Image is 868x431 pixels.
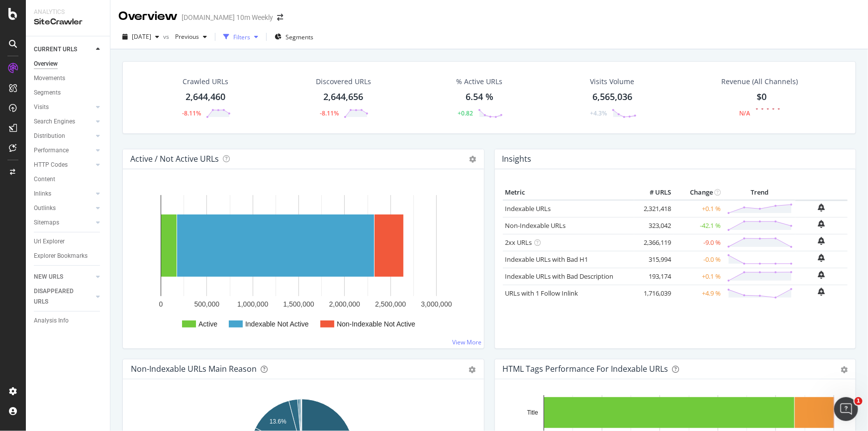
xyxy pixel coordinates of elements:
[329,300,360,308] text: 2,000,000
[323,91,363,104] div: 2,644,656
[503,364,669,374] div: HTML Tags Performance for Indexable URLs
[674,217,724,234] td: -42.1 %
[34,16,102,28] div: SiteCrawler
[34,286,84,307] div: DISAPPEARED URLS
[34,59,103,69] a: Overview
[469,366,476,373] div: gear
[286,33,313,41] span: Segments
[219,29,262,45] button: Filters
[818,204,825,212] div: bell-plus
[186,91,225,104] div: 2,644,460
[34,102,93,112] a: Visits
[634,217,674,234] td: 323,042
[130,152,219,166] h4: Active / Not Active URLs
[502,152,532,166] h4: Insights
[505,238,532,247] a: 2xx URLs
[34,174,55,185] div: Content
[271,29,317,45] button: Segments
[34,88,103,98] a: Segments
[34,236,65,247] div: Url Explorer
[505,255,588,264] a: Indexable URLs with Bad H1
[34,44,77,55] div: CURRENT URLS
[34,217,93,228] a: Sitemaps
[674,268,724,285] td: +0.1 %
[505,204,551,213] a: Indexable URLs
[245,320,309,328] text: Indexable Not Active
[34,174,103,185] a: Content
[34,59,58,69] div: Overview
[34,131,93,141] a: Distribution
[674,185,724,200] th: Change
[194,300,220,308] text: 500,000
[198,320,217,328] text: Active
[34,116,75,127] div: Search Engines
[34,73,103,84] a: Movements
[320,109,339,117] div: -8.11%
[818,254,825,262] div: bell-plus
[34,189,51,199] div: Inlinks
[634,200,674,217] td: 2,321,418
[163,32,171,41] span: vs
[503,185,634,200] th: Metric
[34,160,93,170] a: HTTP Codes
[34,102,49,112] div: Visits
[456,77,502,87] div: % Active URLs
[724,185,795,200] th: Trend
[283,300,314,308] text: 1,500,000
[270,418,287,425] text: 13.6%
[375,300,406,308] text: 2,500,000
[233,33,250,41] div: Filters
[34,88,61,98] div: Segments
[634,268,674,285] td: 193,174
[34,131,65,141] div: Distribution
[818,220,825,228] div: bell-plus
[34,145,69,156] div: Performance
[34,189,93,199] a: Inlinks
[34,8,102,16] div: Analytics
[34,272,63,282] div: NEW URLS
[505,272,614,281] a: Indexable URLs with Bad Description
[674,251,724,268] td: -0.0 %
[183,77,228,87] div: Crawled URLs
[34,316,69,326] div: Analysis Info
[34,160,68,170] div: HTTP Codes
[674,200,724,217] td: +0.1 %
[34,316,103,326] a: Analysis Info
[740,109,751,117] div: N/A
[466,91,493,104] div: 6.54 %
[421,300,452,308] text: 3,000,000
[634,285,674,302] td: 1,716,039
[277,14,283,21] div: arrow-right-arrow-left
[722,77,798,87] span: Revenue (All Channels)
[34,145,93,156] a: Performance
[34,203,56,214] div: Outlinks
[34,217,59,228] div: Sitemaps
[674,234,724,251] td: -9.0 %
[337,320,415,328] text: Non-Indexable Not Active
[131,364,257,374] div: Non-Indexable URLs Main Reason
[634,185,674,200] th: # URLS
[132,32,151,41] span: 2025 Aug. 22nd
[834,397,858,421] iframe: Intercom live chat
[171,29,211,45] button: Previous
[590,109,607,117] div: +4.3%
[590,77,635,87] div: Visits Volume
[634,251,674,268] td: 315,994
[182,109,201,117] div: -8.11%
[34,116,93,127] a: Search Engines
[841,366,848,373] div: gear
[505,289,579,298] a: URLs with 1 Follow Inlink
[592,91,632,104] div: 6,565,036
[34,251,103,261] a: Explorer Bookmarks
[34,272,93,282] a: NEW URLS
[131,185,476,340] svg: A chart.
[818,271,825,279] div: bell-plus
[458,109,473,117] div: +0.82
[527,409,538,416] text: Title
[118,8,178,25] div: Overview
[757,91,767,103] span: $0
[34,44,93,55] a: CURRENT URLS
[34,286,93,307] a: DISAPPEARED URLS
[237,300,268,308] text: 1,000,000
